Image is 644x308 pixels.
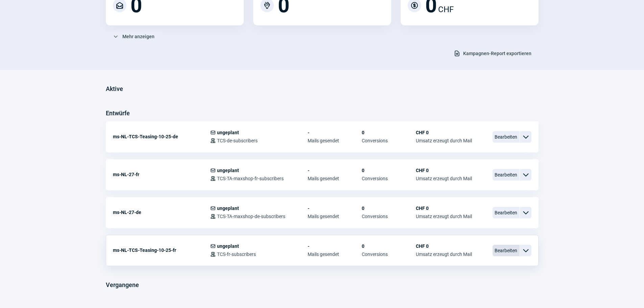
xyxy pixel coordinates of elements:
span: Bearbeiten [493,169,520,181]
span: Bearbeiten [493,207,520,218]
span: CHF 0 [416,130,472,135]
span: Umsatz erzeugt durch Mail [416,176,472,181]
button: Kampagnen-Report exportieren [447,48,539,59]
h3: Vergangene [106,280,139,290]
span: Bearbeiten [493,245,520,256]
span: TCS-fr-subscribers [217,252,256,257]
span: - [308,206,362,211]
span: CHF [438,3,454,16]
span: TCS-TA-maxshop-de-subscribers [217,214,285,219]
span: Bearbeiten [493,131,520,143]
span: Conversions [362,176,416,181]
span: ungeplant [217,243,239,249]
span: Mehr anzeigen [122,31,154,42]
span: Conversions [362,252,416,257]
div: ms-NL-27-fr [113,168,210,181]
span: Kampagnen-Report exportieren [463,48,531,59]
span: - [308,168,362,173]
span: 0 [362,168,416,173]
span: Umsatz erzeugt durch Mail [416,252,472,257]
span: ungeplant [217,168,239,173]
span: TCS-de-subscribers [217,138,258,143]
h3: Entwürfe [106,108,130,119]
div: ms-NL-27-de [113,206,210,219]
div: ms-NL-TCS-Teasing-10-25-de [113,130,210,143]
span: - [308,243,362,249]
span: TCS-TA-maxshop-fr-subscribers [217,176,284,181]
span: ungeplant [217,130,239,135]
span: CHF 0 [416,243,472,249]
span: ungeplant [217,206,239,211]
span: Mails gesendet [308,214,362,219]
span: Mails gesendet [308,252,362,257]
span: Umsatz erzeugt durch Mail [416,214,472,219]
button: Mehr anzeigen [106,31,162,42]
span: CHF 0 [416,206,472,211]
h3: Aktive [106,84,123,94]
span: - [308,130,362,135]
span: 0 [362,243,416,249]
span: Mails gesendet [308,138,362,143]
span: CHF 0 [416,168,472,173]
span: 0 [362,130,416,135]
span: Conversions [362,138,416,143]
span: Mails gesendet [308,176,362,181]
span: Umsatz erzeugt durch Mail [416,138,472,143]
span: Conversions [362,214,416,219]
div: ms-NL-TCS-Teasing-10-25-fr [113,243,210,257]
span: 0 [362,206,416,211]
